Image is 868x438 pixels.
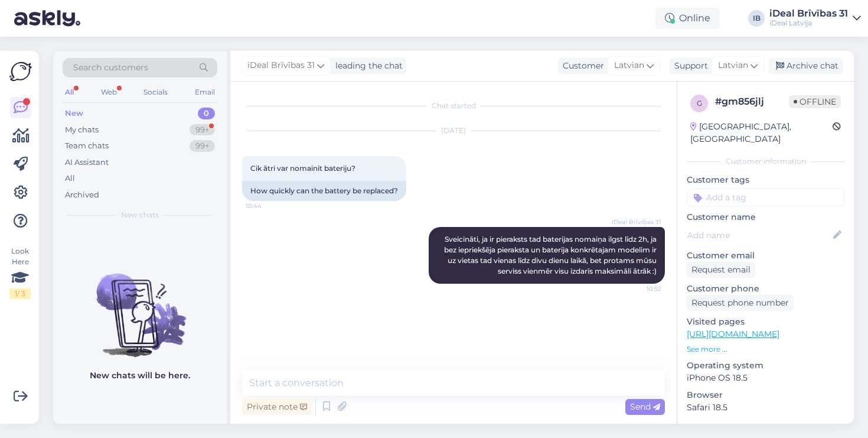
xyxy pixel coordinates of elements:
[141,85,170,100] div: Socials
[99,85,119,100] div: Web
[687,262,755,278] div: Request email
[687,344,844,355] p: See more ...
[690,121,833,145] div: [GEOGRAPHIC_DATA], [GEOGRAPHIC_DATA]
[242,100,665,111] div: Chat started
[73,61,148,74] span: Search customers
[65,173,75,184] div: All
[687,283,844,295] p: Customer phone
[748,10,765,27] div: IB
[687,389,844,401] p: Browser
[190,124,215,136] div: 99+
[655,8,720,29] div: Online
[246,202,290,210] span: 10:44
[687,211,844,223] p: Customer name
[90,369,190,382] p: New chats will be here.
[9,246,31,299] div: Look Here
[250,164,355,173] span: Cik ātri var nomainīt bateriju?
[630,401,660,412] span: Send
[769,18,848,28] div: iDeal Latvija
[242,181,406,201] div: How quickly can the battery be replaced?
[697,99,702,108] span: g
[687,156,844,167] div: Customer information
[444,235,658,275] span: Sveicināti, ja ir pieraksts tad baterijas nomaiņa ilgst līdz 2h, ja bez iepriekšēja pieraksta un ...
[718,59,748,72] span: Latvian
[687,372,844,384] p: iPhone OS 18.5
[617,284,661,293] span: 10:52
[670,60,708,72] div: Support
[715,95,789,109] div: # gm856jlj
[687,229,831,242] input: Add name
[198,108,215,119] div: 0
[242,399,312,415] div: Private note
[769,9,861,28] a: iDeal Brīvības 31iDeal Latvija
[9,288,31,299] div: 1 / 3
[190,140,215,152] div: 99+
[687,316,844,328] p: Visited pages
[687,249,844,262] p: Customer email
[65,189,99,201] div: Archived
[192,85,217,100] div: Email
[769,9,848,18] div: iDeal Brīvības 31
[63,85,76,100] div: All
[687,359,844,372] p: Operating system
[331,60,403,72] div: leading the chat
[121,210,159,220] span: New chats
[53,252,227,359] img: No chats
[612,218,661,226] span: iDeal Brīvības 31
[558,60,604,72] div: Customer
[687,329,779,339] a: [URL][DOMAIN_NAME]
[65,140,109,152] div: Team chats
[687,189,844,206] input: Add a tag
[65,157,109,168] div: AI Assistant
[65,108,83,119] div: New
[65,124,99,136] div: My chats
[687,295,794,311] div: Request phone number
[769,58,843,74] div: Archive chat
[614,59,644,72] span: Latvian
[687,174,844,186] p: Customer tags
[789,95,841,108] span: Offline
[242,125,665,136] div: [DATE]
[247,59,315,72] span: iDeal Brīvības 31
[9,60,32,83] img: Askly Logo
[687,401,844,414] p: Safari 18.5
